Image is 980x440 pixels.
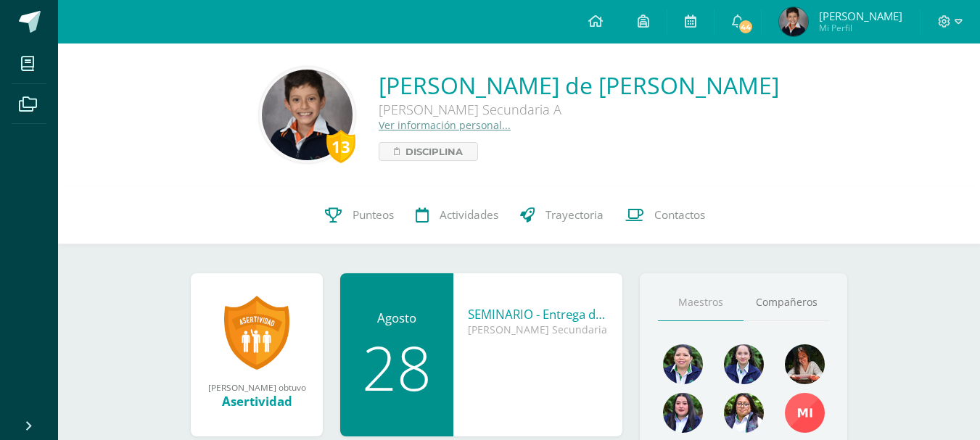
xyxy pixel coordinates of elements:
[405,186,509,244] a: Actividades
[724,344,764,384] img: 7c64f4cdc1fa2a2a08272f32eb53ba45.png
[509,186,614,244] a: Trayectoria
[379,118,511,132] a: Ver información personal...
[205,381,308,393] div: [PERSON_NAME] obtuvo
[440,207,498,223] span: Actividades
[355,337,439,398] div: 28
[819,9,902,23] span: [PERSON_NAME]
[355,310,439,326] div: Agosto
[724,393,764,433] img: 7052225f9b8468bfa6811723bfd0aac5.png
[658,284,744,321] a: Maestros
[405,143,463,160] span: Disciplina
[468,323,608,336] div: [PERSON_NAME] Secundaria
[379,101,779,118] div: [PERSON_NAME] Secundaria A
[819,22,902,34] span: Mi Perfil
[614,186,716,244] a: Contactos
[738,19,754,35] span: 44
[353,207,394,223] span: Punteos
[205,393,308,410] div: Asertividad
[785,344,825,384] img: 1c401adeedf18d09ce6b565d23cb3fa3.png
[779,7,808,36] img: 1015739c1146da3bf8da093b7bd6694e.png
[379,70,779,101] a: [PERSON_NAME] de [PERSON_NAME]
[654,207,705,223] span: Contactos
[468,306,608,323] div: SEMINARIO - Entrega de Informe [PERSON_NAME] al MINEDUC
[379,142,478,161] a: Disciplina
[785,393,825,433] img: e4592216d3fc84dab095ec77361778a2.png
[663,344,703,384] img: d7b58b3ee24904eb3feedff3d7c47cbf.png
[663,393,703,433] img: f9c4b7d77c5e1bd20d7484783103f9b1.png
[744,284,829,321] a: Compañeros
[545,207,604,223] span: Trayectoria
[262,70,353,160] img: e2195b104b87f258c700cda48c0ac06f.png
[314,186,405,244] a: Punteos
[326,130,355,163] div: 13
